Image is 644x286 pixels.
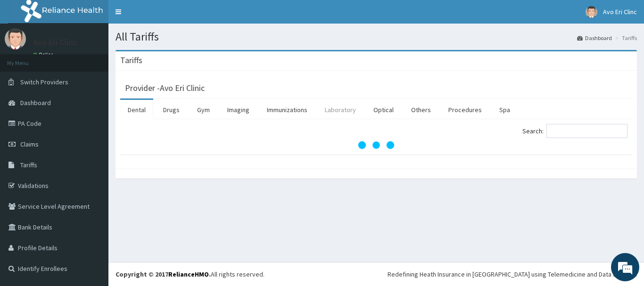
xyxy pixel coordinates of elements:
h3: Tariffs [120,56,142,65]
h3: Provider - Avo Eri Clinic [125,84,205,92]
p: Avo Eri Clinc [33,38,77,47]
footer: All rights reserved. [108,262,644,286]
a: Others [404,100,438,120]
a: Dental [120,100,153,120]
a: Procedures [441,100,489,120]
a: Optical [366,100,401,120]
a: Spa [492,100,518,120]
label: Search: [522,124,627,138]
a: Imaging [220,100,257,120]
span: Dashboard [20,98,51,107]
div: Redefining Heath Insurance in [GEOGRAPHIC_DATA] using Telemedicine and Data Science! [388,270,637,279]
span: Avo Eri Clinc [603,8,637,16]
img: User Image [586,6,597,18]
span: Tariffs [20,161,37,169]
a: RelianceHMO [168,270,209,278]
img: User Image [5,28,26,49]
svg: audio-loading [357,126,395,164]
li: Tariffs [613,34,637,42]
strong: Copyright © 2017 . [116,270,211,278]
span: Claims [20,140,39,148]
a: Laboratory [317,100,363,120]
a: Dashboard [577,34,612,42]
a: Online [33,51,56,58]
a: Immunizations [259,100,315,120]
h1: All Tariffs [116,31,637,43]
input: Search: [546,124,627,138]
a: Drugs [156,100,187,120]
span: Switch Providers [20,78,68,86]
a: Gym [190,100,217,120]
